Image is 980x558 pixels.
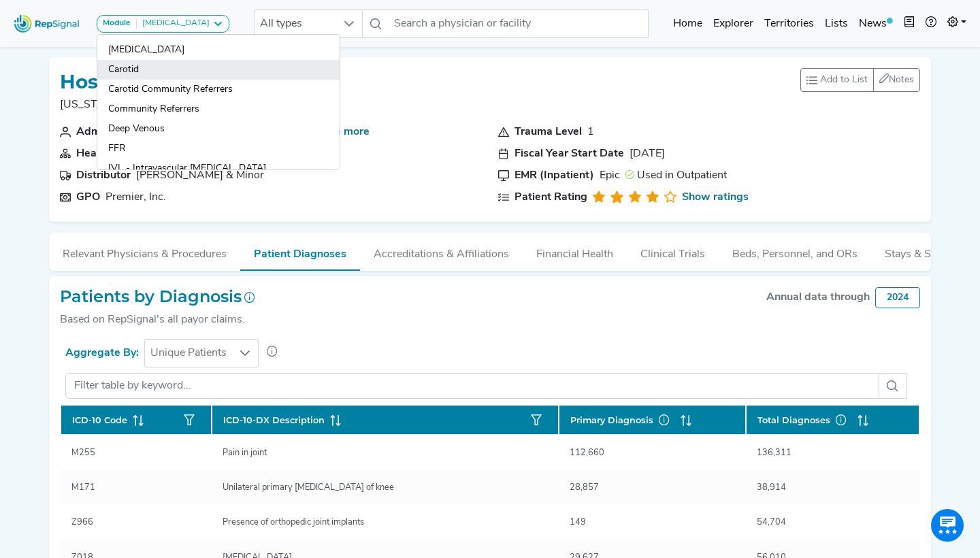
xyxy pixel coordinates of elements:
div: Based on RepSignal's all payor claims. [60,312,255,328]
a: IVL - Intravascular [MEDICAL_DATA] [97,159,340,178]
div: 1 [587,124,594,140]
button: Accreditations & Affiliations [360,233,523,269]
h1: Hospital for Special Surgery [60,71,336,94]
button: Notes [873,68,920,92]
span: ICD-10 Code [72,414,127,427]
span: Notes [889,75,914,85]
div: Unilateral primary [MEDICAL_DATA] of knee [214,481,402,494]
a: [MEDICAL_DATA] [97,40,340,60]
div: Epic [600,167,620,184]
a: Carotid Community Referrers [97,80,340,99]
div: [MEDICAL_DATA] [137,18,210,29]
div: Health System [76,146,150,162]
div: Distributor [76,167,131,184]
a: Home [668,10,708,37]
div: 54,704 [749,516,794,529]
a: Territories [759,10,819,37]
a: FFR [97,139,340,159]
h2: Patients by Diagnosis [60,287,255,307]
div: Trauma Level [514,124,582,140]
strong: Aggregate By: [65,348,139,359]
div: toolbar [800,68,920,92]
button: Module[MEDICAL_DATA] [97,15,229,33]
span: ICD-10-DX Description [223,414,325,427]
div: EMR (Inpatient) [514,167,594,184]
div: 28,857 [561,481,607,494]
button: Stays & Services [871,233,979,269]
div: Used in Outpatient [625,167,727,184]
span: Primary Diagnosis [570,414,675,427]
button: Relevant Physicians & Procedures [49,233,240,269]
button: Add to List [800,68,874,92]
input: Filter table by keyword... [65,373,879,399]
div: Annual data through [766,289,870,306]
div: Patient Rating [514,189,587,206]
a: Carotid [97,60,340,80]
a: Lists [819,10,853,37]
a: Show ratings [682,189,749,206]
div: 149 [561,516,594,529]
div: 136,311 [749,446,800,459]
strong: Module [103,19,131,27]
div: Admin [76,124,110,140]
div: 2024 [875,287,920,308]
button: Patient Diagnoses [240,233,360,271]
a: News [853,10,898,37]
div: M171 [63,481,103,494]
div: Premier, Inc. [105,189,166,206]
p: [US_STATE], [GEOGRAPHIC_DATA] [60,97,336,113]
button: Financial Health [523,233,627,269]
a: Explorer [708,10,759,37]
div: [DATE] [630,146,665,162]
span: All types [255,10,336,37]
div: 38,914 [749,481,794,494]
input: Search a physician or facility [389,10,649,38]
div: 112,660 [561,446,612,459]
span: Total Diagnoses [757,414,852,427]
button: Beds, Personnel, and ORs [719,233,871,269]
div: GPO [76,189,100,206]
div: Z966 [63,516,101,529]
div: Fiscal Year Start Date [514,146,624,162]
button: Intel Book [898,10,920,37]
a: Community Referrers [97,99,340,119]
span: Unique Patients [145,340,232,367]
a: Deep Venous [97,119,340,139]
a: See more [322,127,370,137]
div: Owens & Minor [136,167,264,184]
div: Presence of orthopedic joint implants [214,516,372,529]
button: Clinical Trials [627,233,719,269]
div: M255 [63,446,103,459]
span: Add to List [820,73,868,87]
div: Pain in joint [214,446,275,459]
